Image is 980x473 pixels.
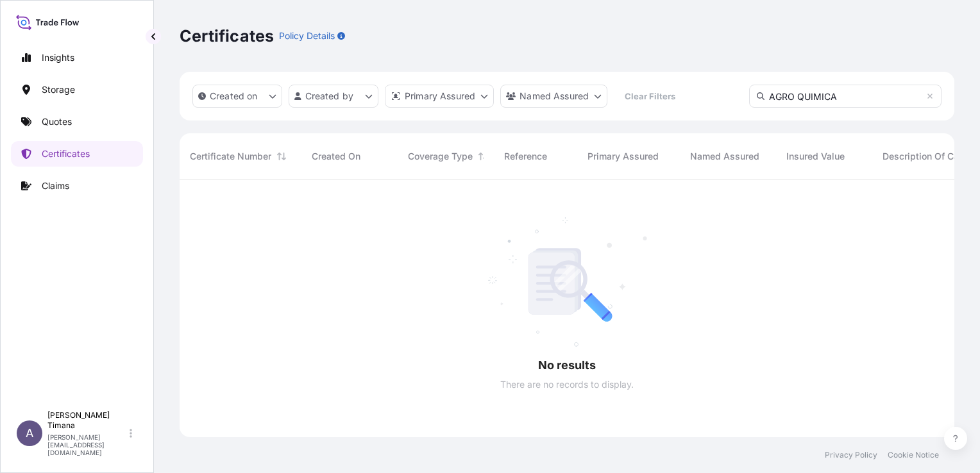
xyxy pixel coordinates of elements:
button: createdBy Filter options [289,85,378,108]
a: Storage [11,77,143,103]
a: Certificates [11,141,143,167]
span: A [26,427,33,440]
button: distributor Filter options [385,85,494,108]
p: Created by [305,90,354,103]
input: Search Certificate or Reference... [749,85,942,108]
p: Certificates [42,147,90,160]
span: Reference [504,150,547,163]
span: Created On [312,150,360,163]
span: Primary Assured [587,150,659,163]
span: Named Assured [690,150,759,163]
p: Insights [42,51,74,64]
span: Insured Value [786,150,845,163]
a: Insights [11,45,143,71]
p: [PERSON_NAME] Timana [47,410,127,431]
p: Certificates [180,26,274,46]
button: Sort [475,149,491,164]
p: Storage [42,83,75,96]
a: Claims [11,173,143,199]
p: Primary Assured [405,90,475,103]
a: Privacy Policy [825,450,877,460]
button: createdOn Filter options [192,85,282,108]
span: Coverage Type [408,150,473,163]
span: Description Of Cargo [883,150,973,163]
span: Certificate Number [190,150,271,163]
button: Clear Filters [614,86,686,106]
p: Policy Details [279,29,335,42]
button: cargoOwner Filter options [500,85,607,108]
a: Cookie Notice [888,450,939,460]
a: Quotes [11,109,143,135]
p: Created on [210,90,258,103]
p: Named Assured [520,90,589,103]
p: Quotes [42,115,72,128]
p: Clear Filters [625,90,675,103]
p: [PERSON_NAME][EMAIL_ADDRESS][DOMAIN_NAME] [47,433,127,456]
button: Sort [274,149,289,164]
p: Claims [42,179,69,192]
